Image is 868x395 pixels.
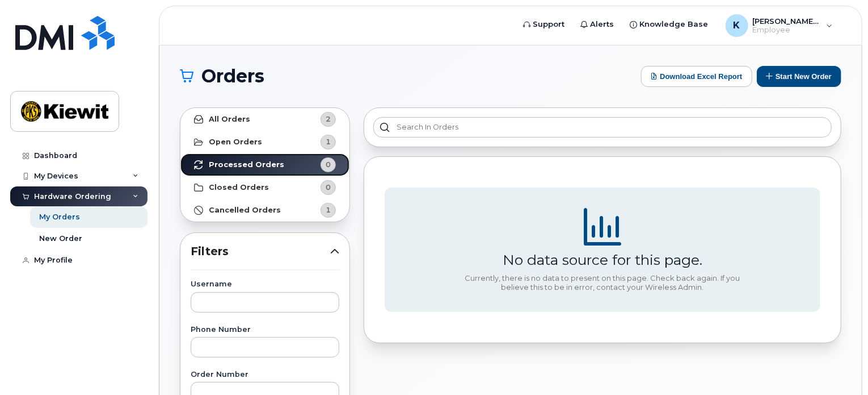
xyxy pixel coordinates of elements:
[209,183,269,192] strong: Closed Orders
[326,136,331,147] span: 1
[191,243,330,260] span: Filters
[209,115,250,124] strong: All Orders
[326,182,331,193] span: 0
[641,66,752,87] button: Download Excel Report
[326,205,331,215] span: 1
[326,159,331,170] span: 0
[209,138,262,147] strong: Open Orders
[373,117,832,138] input: Search in orders
[180,108,349,131] a: All Orders2
[180,199,349,222] a: Cancelled Orders1
[201,68,264,85] span: Orders
[180,153,349,176] a: Processed Orders0
[209,206,281,215] strong: Cancelled Orders
[326,114,331,124] span: 2
[209,160,284,169] strong: Processed Orders
[180,131,349,153] a: Open Orders1
[461,274,744,292] div: Currently, there is no data to present on this page. Check back again. If you believe this to be ...
[757,66,841,87] button: Start New Order
[819,346,859,386] iframe: Messenger Launcher
[180,176,349,199] a: Closed Orders0
[191,371,339,379] label: Order Number
[191,281,339,288] label: Username
[191,326,339,334] label: Phone Number
[503,251,702,268] div: No data source for this page.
